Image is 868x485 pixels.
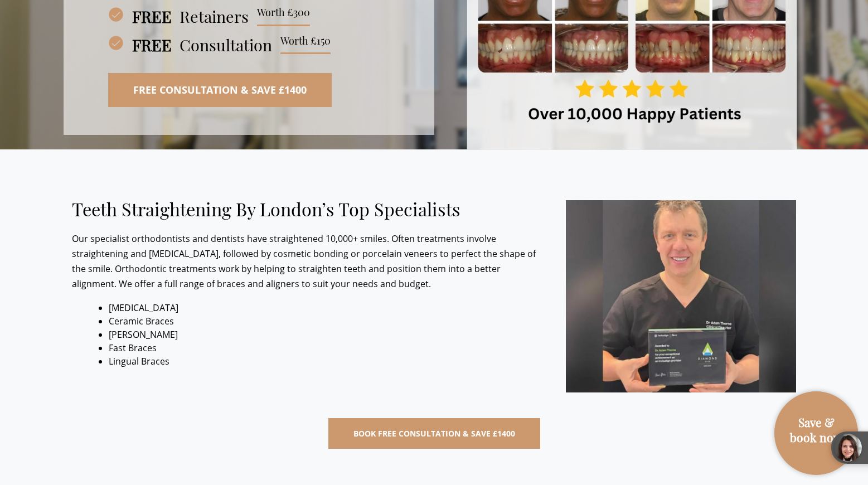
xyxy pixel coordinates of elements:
[109,301,541,314] li: [MEDICAL_DATA]
[109,314,541,328] li: Ceramic Braces
[132,7,172,26] strong: FREE
[132,35,172,55] strong: FREE
[257,7,310,26] span: Worth £300
[108,7,390,26] h3: Retainers
[109,355,541,368] li: Lingual Braces
[328,418,540,449] a: Book Free Consultation & Save £1400
[109,328,541,341] li: [PERSON_NAME]
[108,35,390,55] h3: Consultation
[109,341,541,355] li: Fast Braces
[108,73,332,107] a: Free Consultation & Save £1400
[780,415,852,463] a: Save & book now
[280,35,331,55] span: Worth £150
[72,198,541,220] h2: Teeth Straightening By London’s Top Specialists
[72,231,541,292] p: Our specialist orthodontists and dentists have straightened 10,000+ smiles. Often treatments invo...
